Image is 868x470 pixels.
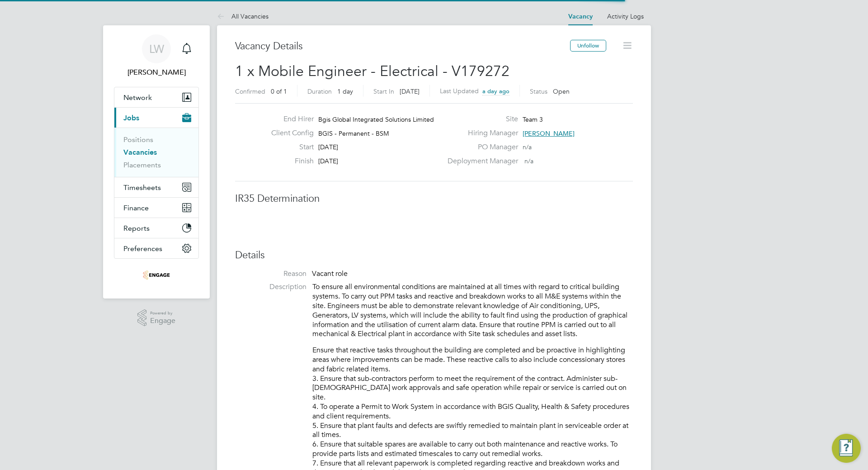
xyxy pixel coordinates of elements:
a: Positions [123,135,153,144]
button: Finance [114,198,198,218]
span: BGIS - Permanent - BSM [318,129,389,138]
label: PO Manager [442,142,518,152]
label: Duration [307,87,332,95]
span: Team 3 [523,115,543,123]
label: Hiring Manager [442,128,518,138]
span: Reports [123,224,150,233]
label: Deployment Manager [442,157,518,166]
span: [PERSON_NAME] [523,129,575,138]
span: LW [149,43,164,55]
img: serlimited-logo-retina.png [143,268,170,282]
span: Open [553,87,570,95]
label: End Hirer [264,114,314,124]
span: [DATE] [400,87,420,95]
a: Activity Logs [607,12,644,20]
label: Start In [373,87,394,95]
span: [DATE] [318,157,338,165]
span: n/a [523,143,532,151]
span: Vacant role [312,269,348,278]
span: Finance [123,204,149,212]
label: Client Config [264,128,314,138]
h3: Vacancy Details [235,40,570,53]
div: Jobs [114,128,198,177]
button: Unfollow [570,40,606,52]
span: Engage [150,317,175,325]
span: Network [123,93,152,102]
a: Placements [123,161,161,169]
button: Timesheets [114,177,198,197]
label: Last Updated [440,87,479,95]
h3: IR35 Determination [235,192,633,205]
nav: Main navigation [103,25,210,299]
button: Reports [114,218,198,238]
span: 0 of 1 [271,87,287,95]
a: Vacancy [568,13,593,20]
label: Reason [235,269,307,279]
button: Preferences [114,238,198,258]
span: Bgis Global Integrated Solutions Limited [318,115,434,123]
label: Description [235,282,307,292]
span: Timesheets [123,183,161,192]
label: Confirmed [235,87,265,95]
span: Jobs [123,114,139,122]
button: Network [114,87,198,107]
span: 1 x Mobile Engineer - Electrical - V179272 [235,62,509,80]
span: [DATE] [318,143,338,151]
label: Start [264,142,314,152]
span: a day ago [482,87,509,95]
span: Preferences [123,244,162,253]
label: Finish [264,157,314,166]
h3: Details [235,249,633,262]
a: Powered byEngage [137,309,176,327]
span: n/a [524,157,533,165]
a: LW[PERSON_NAME] [114,34,199,78]
p: To ensure all environmental conditions are maintained at all times with regard to critical buildi... [312,282,633,339]
a: Vacancies [123,148,157,157]
a: All Vacancies [217,12,269,20]
button: Jobs [114,108,198,128]
label: Status [530,87,547,95]
span: 1 day [337,87,353,95]
span: Liam Wright [114,67,199,78]
button: Engage Resource Center [832,434,861,463]
label: Site [442,114,518,124]
span: Powered by [150,309,175,317]
a: Go to home page [114,268,199,282]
